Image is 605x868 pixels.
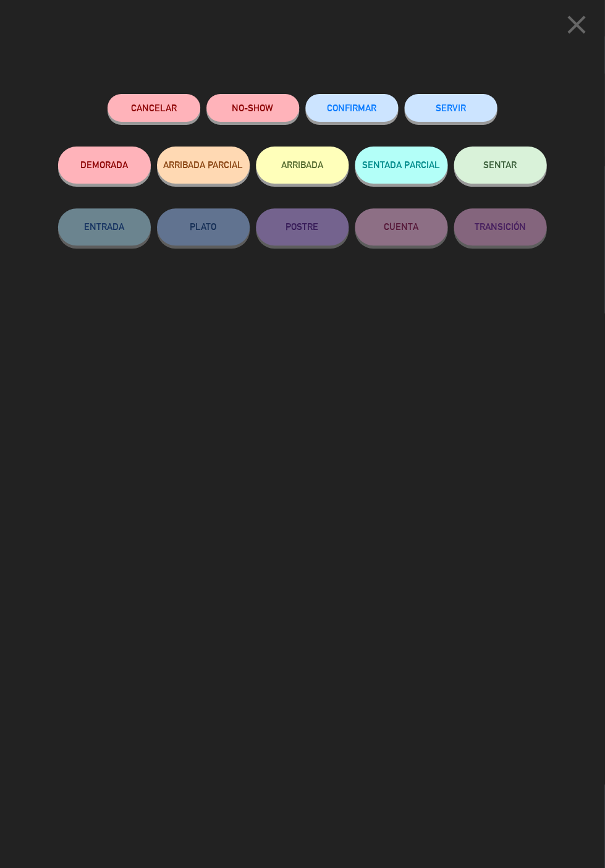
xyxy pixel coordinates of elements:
[59,147,151,184] button: DEMORADA
[328,103,377,114] span: CONFIRMAR
[557,9,596,46] button: close
[256,147,349,184] button: ARRIBADA
[306,95,399,122] button: CONFIRMAR
[256,209,349,246] button: POSTRE
[164,160,243,171] span: ARRIBADA PARCIAL
[59,209,151,246] button: ENTRADA
[454,209,547,246] button: TRANSICIÓN
[484,160,517,171] span: SENTAR
[454,147,547,184] button: SENTAR
[207,95,300,122] button: NO-SHOW
[405,95,497,122] button: SERVIR
[108,95,201,122] button: Cancelar
[355,209,448,246] button: CUENTA
[561,10,592,41] i: close
[158,147,250,184] button: ARRIBADA PARCIAL
[355,147,448,184] button: SENTADA PARCIAL
[158,209,250,246] button: PLATO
